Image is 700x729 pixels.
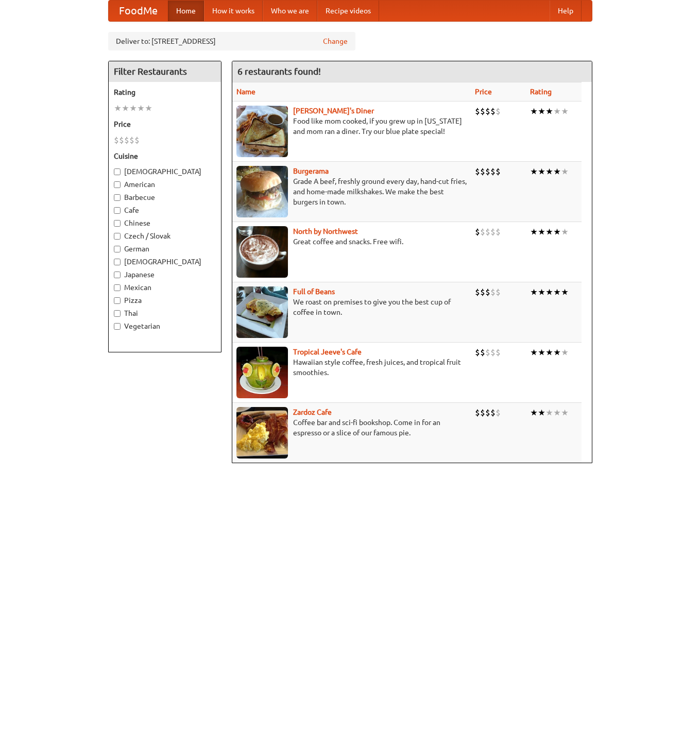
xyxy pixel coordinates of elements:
[480,226,485,238] li: $
[485,286,490,298] li: $
[485,347,490,358] li: $
[114,181,121,188] input: American
[293,107,374,115] b: [PERSON_NAME]'s Diner
[475,407,480,418] li: $
[480,106,485,117] li: $
[293,287,335,296] b: Full of Beans
[475,88,492,96] a: Price
[550,1,582,21] a: Help
[323,36,348,46] a: Change
[236,357,467,378] p: Hawaiian style coffee, fresh juices, and tropical fruit smoothies.
[236,286,288,338] img: beans.jpg
[545,106,553,117] li: ★
[317,1,379,21] a: Recipe videos
[129,103,137,114] li: ★
[545,286,553,298] li: ★
[485,226,490,238] li: $
[114,103,122,114] li: ★
[114,233,121,240] input: Czech / Slovak
[538,407,545,418] li: ★
[114,282,216,293] label: Mexican
[293,408,332,416] b: Zardoz Cafe
[496,286,501,298] li: $
[553,347,561,358] li: ★
[545,166,553,177] li: ★
[490,226,496,238] li: $
[114,218,216,228] label: Chinese
[236,88,255,96] a: Name
[114,168,121,175] input: [DEMOGRAPHIC_DATA]
[114,119,216,129] h5: Price
[236,417,467,438] p: Coffee bar and sci-fi bookshop. Come in for an espresso or a slice of our famous pie.
[485,407,490,418] li: $
[114,192,216,202] label: Barbecue
[114,87,216,97] h5: Rating
[114,272,121,278] input: Japanese
[114,166,216,177] label: [DEMOGRAPHIC_DATA]
[293,167,329,175] a: Burgerama
[114,323,121,330] input: Vegetarian
[114,194,121,201] input: Barbecue
[538,166,545,177] li: ★
[236,347,288,398] img: jeeves.jpg
[496,106,501,117] li: $
[109,1,168,21] a: FoodMe
[530,226,538,238] li: ★
[137,103,145,114] li: ★
[530,286,538,298] li: ★
[114,220,121,227] input: Chinese
[263,1,317,21] a: Who we are
[496,347,501,358] li: $
[475,166,480,177] li: $
[114,257,216,267] label: [DEMOGRAPHIC_DATA]
[236,226,288,278] img: north.jpg
[114,310,121,317] input: Thai
[475,347,480,358] li: $
[114,284,121,291] input: Mexican
[122,103,129,114] li: ★
[114,244,216,254] label: German
[114,308,216,318] label: Thai
[553,407,561,418] li: ★
[293,348,362,356] a: Tropical Jeeve's Cafe
[475,286,480,298] li: $
[114,205,216,215] label: Cafe
[496,407,501,418] li: $
[485,106,490,117] li: $
[561,286,569,298] li: ★
[114,151,216,161] h5: Cuisine
[236,407,288,459] img: zardoz.jpg
[480,347,485,358] li: $
[114,134,119,146] li: $
[480,407,485,418] li: $
[561,166,569,177] li: ★
[530,347,538,358] li: ★
[553,286,561,298] li: ★
[236,297,467,317] p: We roast on premises to give you the best cup of coffee in town.
[293,227,358,235] b: North by Northwest
[561,347,569,358] li: ★
[545,407,553,418] li: ★
[204,1,263,21] a: How it works
[561,226,569,238] li: ★
[490,166,496,177] li: $
[530,166,538,177] li: ★
[236,176,467,207] p: Grade A beef, freshly ground every day, hand-cut fries, and home-made milkshakes. We make the bes...
[496,166,501,177] li: $
[114,295,216,306] label: Pizza
[237,66,321,76] ng-pluralize: 6 restaurants found!
[108,32,355,50] div: Deliver to: [STREET_ADDRESS]
[538,106,545,117] li: ★
[490,286,496,298] li: $
[538,286,545,298] li: ★
[129,134,134,146] li: $
[530,106,538,117] li: ★
[480,286,485,298] li: $
[475,106,480,117] li: $
[114,259,121,265] input: [DEMOGRAPHIC_DATA]
[114,231,216,241] label: Czech / Slovak
[236,106,288,157] img: sallys.jpg
[124,134,129,146] li: $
